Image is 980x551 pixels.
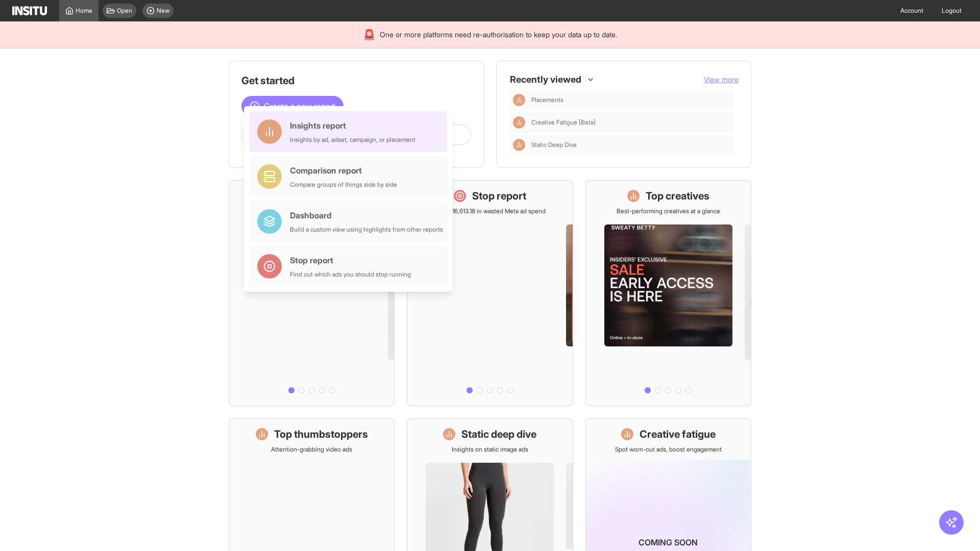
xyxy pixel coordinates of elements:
[472,189,526,203] h1: Stop report
[274,427,368,441] h1: Top thumbstoppers
[617,207,720,215] p: Best-performing creatives at a glance
[157,7,169,15] span: New
[241,73,471,88] h1: Get started
[513,94,525,106] div: Insights
[513,139,525,151] div: Insights
[290,181,397,189] div: Compare groups of things side by side
[531,118,730,127] span: Creative Fatigue [Beta]
[531,96,563,104] span: Placements
[531,118,596,127] span: Creative Fatigue [Beta]
[12,6,47,15] img: Logo
[290,254,411,266] div: Stop report
[290,270,411,279] div: Find out which ads you should stop running
[76,7,92,15] span: Home
[380,30,617,40] span: One or more platforms need re-authorisation to keep your data up to date.
[531,141,577,149] span: Static Deep Dive
[271,445,352,454] p: Attention-grabbing video ads
[407,180,573,406] a: Stop reportSave £16,613.18 in wasted Meta ad spend
[531,141,730,149] span: Static Deep Dive
[452,445,528,454] p: Insights on static image ads
[229,180,395,406] a: What's live nowSee all active ads instantly
[241,96,344,116] button: Create a new report
[290,119,415,132] div: Insights report
[704,75,739,84] span: View more
[704,74,739,85] button: View more
[461,427,536,441] h1: Static deep dive
[290,209,443,221] div: Dashboard
[290,136,415,144] div: Insights by ad, adset, campaign, or placement
[290,164,397,177] div: Comparison report
[646,189,709,203] h1: Top creatives
[264,100,335,112] span: Create a new report
[363,28,376,42] div: 🚨
[513,116,525,129] div: Insights
[531,96,730,104] span: Placements
[434,207,546,215] p: Save £16,613.18 in wasted Meta ad spend
[585,180,751,406] a: Top creativesBest-performing creatives at a glance
[290,226,443,234] div: Build a custom view using highlights from other reports
[117,7,132,15] span: Open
